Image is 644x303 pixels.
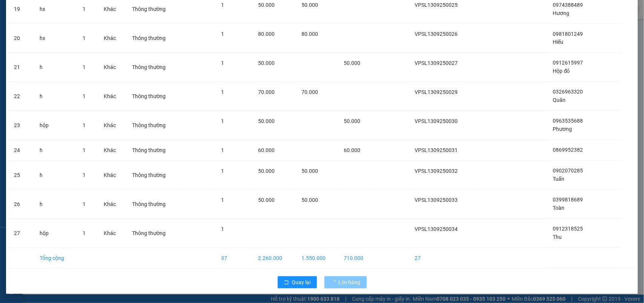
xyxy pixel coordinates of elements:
[553,226,583,232] span: 0912318525
[215,248,252,269] td: 37
[83,64,86,70] span: 1
[553,234,562,240] span: Thu
[553,126,572,132] span: Phương
[221,226,224,232] span: 1
[83,147,86,153] span: 1
[221,168,224,174] span: 1
[221,118,224,124] span: 1
[553,60,583,66] span: 0912615997
[34,82,77,111] td: h
[258,147,275,153] span: 60.000
[34,219,77,248] td: hộp
[278,276,317,288] button: rollbackQuay lại
[258,197,275,203] span: 50.000
[34,190,77,219] td: h
[301,168,318,174] span: 50.000
[83,93,86,99] span: 1
[415,147,458,153] span: VPSL1309250031
[553,2,583,8] span: 0974388489
[415,89,458,95] span: VPSL1309250029
[34,161,77,190] td: h
[553,176,565,182] span: Tuấn
[126,219,180,248] td: Thông thường
[301,89,318,95] span: 70.000
[409,248,473,269] td: 27
[98,53,126,82] td: Khác
[126,161,180,190] td: Thông thường
[324,276,367,288] button: Lên hàng
[415,2,458,8] span: VPSL1309250025
[553,118,583,124] span: 0963535688
[83,6,86,12] span: 1
[553,97,566,103] span: Quân
[83,35,86,41] span: 1
[98,190,126,219] td: Khác
[330,280,339,285] span: loading
[83,230,86,236] span: 1
[126,24,180,53] td: Thông thường
[126,140,180,161] td: Thông thường
[34,24,77,53] td: hx
[126,190,180,219] td: Thông thường
[83,201,86,207] span: 1
[301,2,318,8] span: 50.000
[126,53,180,82] td: Thông thường
[553,147,583,153] span: 0869952382
[258,89,275,95] span: 70.000
[258,2,275,8] span: 50.000
[415,197,458,203] span: VPSL1309250033
[553,197,583,203] span: 0399818689
[339,278,361,286] span: Lên hàng
[553,68,570,74] span: Hộp đỏ
[338,248,375,269] td: 710.000
[83,172,86,178] span: 1
[344,60,361,66] span: 50.000
[221,197,224,203] span: 1
[553,205,565,211] span: Toàn
[301,31,318,37] span: 80.000
[258,168,275,174] span: 50.000
[415,226,458,232] span: VPSL1309250034
[221,147,224,153] span: 1
[8,161,34,190] td: 25
[221,60,224,66] span: 1
[98,161,126,190] td: Khác
[295,248,338,269] td: 1.550.000
[553,168,583,174] span: 0902070285
[8,24,34,53] td: 20
[415,118,458,124] span: VPSL1309250030
[221,31,224,37] span: 1
[284,280,289,286] span: rollback
[34,248,77,269] td: Tổng cộng
[8,219,34,248] td: 27
[344,118,361,124] span: 50.000
[415,168,458,174] span: VPSL1309250032
[8,53,34,82] td: 21
[8,82,34,111] td: 22
[553,31,583,37] span: 0981801249
[8,111,34,140] td: 23
[126,111,180,140] td: Thông thường
[83,122,86,128] span: 1
[258,118,275,124] span: 50.000
[553,10,570,16] span: Hương
[126,82,180,111] td: Thông thường
[98,219,126,248] td: Khác
[34,53,77,82] td: h
[344,147,361,153] span: 60.000
[415,60,458,66] span: VPSL1309250027
[221,89,224,95] span: 1
[34,111,77,140] td: hộp
[553,89,583,95] span: 0326963320
[8,190,34,219] td: 26
[415,31,458,37] span: VPSL1309250026
[252,248,295,269] td: 2.260.000
[98,140,126,161] td: Khác
[221,2,224,8] span: 1
[8,140,34,161] td: 24
[98,24,126,53] td: Khác
[258,31,275,37] span: 80.000
[553,39,564,45] span: Hiếu
[98,111,126,140] td: Khác
[301,197,318,203] span: 50.000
